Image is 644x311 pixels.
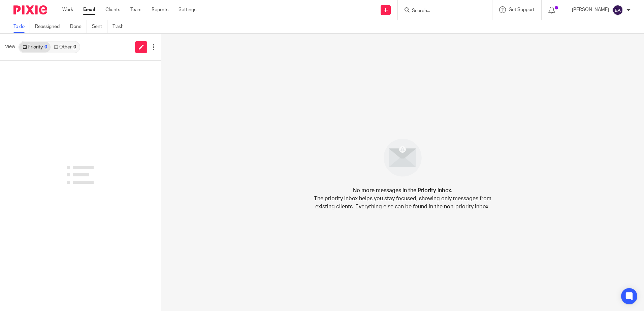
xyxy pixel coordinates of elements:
[73,45,76,49] div: 0
[70,20,87,33] a: Done
[353,186,452,195] h4: No more messages in the Priority inbox.
[379,134,426,181] img: image
[105,6,120,13] a: Clients
[152,6,168,13] a: Reports
[411,8,472,14] input: Search
[509,7,535,12] span: Get Support
[572,6,609,13] p: [PERSON_NAME]
[83,6,95,13] a: Email
[5,43,15,50] span: View
[179,6,196,13] a: Settings
[19,42,51,53] a: Priority0
[130,6,141,13] a: Team
[51,42,79,53] a: Other0
[35,20,65,33] a: Reassigned
[313,195,492,211] p: The priority inbox helps you stay focused, showing only messages from existing clients. Everythin...
[62,6,73,13] a: Work
[112,20,129,33] a: Trash
[44,45,47,49] div: 0
[92,20,107,33] a: Sent
[612,5,623,15] img: svg%3E
[13,5,47,14] img: Pixie
[13,20,30,33] a: To do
